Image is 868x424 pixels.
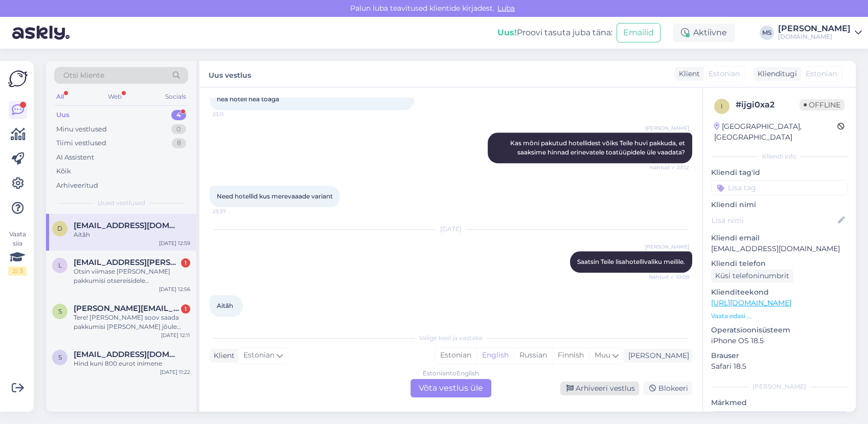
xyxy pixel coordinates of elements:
p: iPhone OS 18.5 [711,336,848,346]
div: 1 [181,258,190,267]
div: 4 [171,110,186,120]
div: [DATE] 12:59 [159,239,190,247]
div: Arhiveeritud [56,181,98,191]
div: Blokeeri [643,382,692,395]
div: Otsin viimase [PERSON_NAME] pakkumisi otsereisidele [GEOGRAPHIC_DATA] alates 22.09. Hommiku ja õh... [74,267,190,285]
span: Saatsin Teile lisahotellivaliku meilile. [577,258,685,265]
div: 1 [181,304,190,314]
p: Kliendi telefon [711,258,848,269]
span: d [57,225,62,232]
p: Vaata edasi ... [711,311,848,321]
input: Lisa tag [711,180,848,195]
label: Uus vestlus [209,67,251,81]
div: All [54,90,66,103]
span: Muu [595,350,610,360]
span: Kas mõni pakutud hotellidest võiks Teile huvi pakkuda, et saaksime hinnad erinevatele toatüüpidel... [510,139,687,156]
div: 0 [171,124,186,135]
span: [PERSON_NAME] [645,124,689,132]
p: Brauser [711,350,848,361]
span: l [58,261,62,269]
span: Estonian [243,350,275,361]
span: 23:11 [213,110,251,118]
span: liivi.kert@gmail.com [74,258,180,267]
div: 8 [172,138,186,148]
div: AI Assistent [56,152,94,163]
div: English [476,348,514,363]
img: Askly Logo [8,69,28,88]
span: 23:37 [213,208,251,215]
span: 12:59 [213,317,251,325]
div: [PERSON_NAME] [711,382,848,391]
div: Klient [210,350,235,361]
div: [DOMAIN_NAME] [778,33,851,41]
span: deily19.91@gmail.com [74,221,180,230]
p: Kliendi tag'id [711,167,848,178]
span: s [58,353,62,361]
div: Tiimi vestlused [56,138,106,148]
span: Estonian [806,69,837,79]
div: [PERSON_NAME] [624,350,689,361]
div: Klient [675,69,700,79]
span: S [58,307,62,315]
span: Stelmach.helena@gmail.con [74,304,180,313]
span: Offline [800,99,844,110]
div: MS [760,26,774,40]
p: Kliendi email [711,233,848,243]
div: Valige keel ja vastake [210,333,692,343]
p: Kliendi nimi [711,199,848,210]
div: Finnish [552,348,589,363]
span: Aitǎh [217,302,233,309]
span: Estonian [709,69,740,79]
div: Web [106,90,124,103]
div: Aitǎh [74,230,190,239]
div: Aktiivne [673,24,735,42]
div: [DATE] 11:22 [160,368,190,376]
div: [GEOGRAPHIC_DATA], [GEOGRAPHIC_DATA] [714,121,837,143]
p: Klienditeekond [711,287,848,298]
div: Socials [163,90,188,103]
span: Luba [494,4,518,13]
div: Hind kuni 800 eurot inimene [74,359,190,368]
div: Klienditugi [753,69,797,79]
div: Estonian to English [423,369,479,378]
input: Lisa nimi [712,215,836,226]
div: Küsi telefoninumbrit [711,269,793,283]
div: Minu vestlused [56,124,107,135]
div: Uus [56,110,70,120]
div: [DATE] [210,225,692,234]
div: Russian [514,348,552,363]
a: [PERSON_NAME][DOMAIN_NAME] [778,25,862,41]
div: 2 / 3 [8,266,27,276]
div: [DATE] 12:56 [159,285,190,293]
p: Operatsioonisüsteem [711,325,848,336]
div: Proovi tasuta juba täna: [497,27,612,39]
div: Tere! [PERSON_NAME] soov saada pakkumisi [PERSON_NAME] jõule [PERSON_NAME] aastavahetust reise ku... [74,313,190,331]
div: [PERSON_NAME] [778,25,851,33]
div: Võta vestlus üle [410,379,491,397]
div: Vaata siia [8,230,27,276]
p: Märkmed [711,397,848,408]
span: Uued vestlused [98,198,145,208]
span: Nähtud ✓ 10:08 [649,273,689,281]
span: Otsi kliente [63,70,104,81]
button: Emailid [616,23,660,42]
div: Kõik [56,166,71,176]
p: Safari 18.5 [711,361,848,372]
div: Kliendi info [711,152,848,161]
b: Uus! [497,28,517,37]
div: Arhiveeri vestlus [560,382,639,395]
span: Need hotellid kus merevaaade variant [217,192,333,200]
div: # ijgi0xa2 [736,99,800,111]
div: [DATE] 12:11 [161,331,190,339]
span: Nähtud ✓ 23:12 [650,164,689,171]
p: [EMAIL_ADDRESS][DOMAIN_NAME] [711,243,848,254]
span: i [721,102,723,110]
div: Estonian [435,348,476,363]
span: snaiderstelle@gmail.com [74,350,180,359]
span: [PERSON_NAME] [645,243,689,251]
a: [URL][DOMAIN_NAME] [711,298,791,307]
